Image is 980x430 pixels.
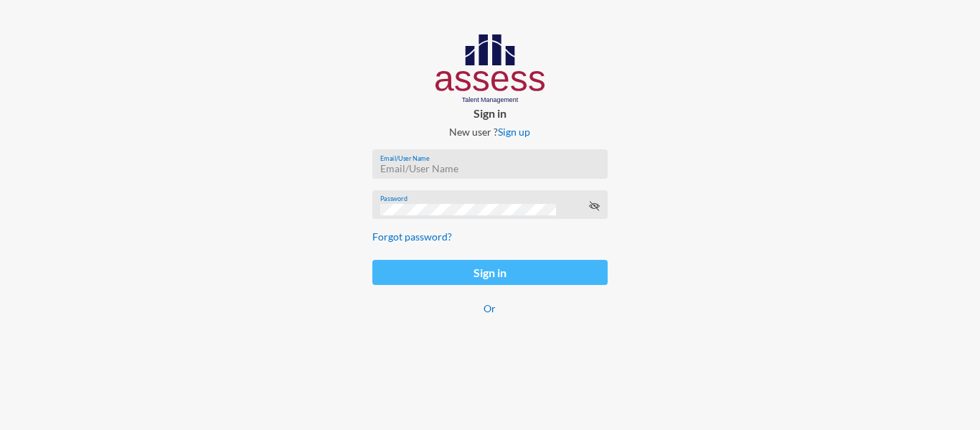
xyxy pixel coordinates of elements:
a: Sign up [498,126,530,138]
a: Forgot password? [372,230,452,243]
p: New user ? [361,126,618,138]
p: Or [372,302,607,314]
button: Sign in [372,260,607,285]
p: Sign in [361,106,618,120]
input: Email/User Name [380,163,600,174]
img: AssessLogoo.svg [435,34,545,103]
